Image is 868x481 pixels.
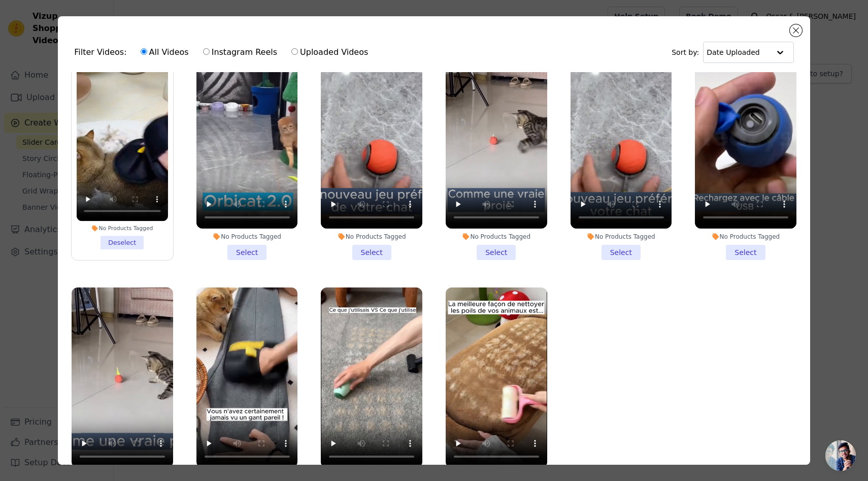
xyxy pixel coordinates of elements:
div: No Products Tagged [695,233,796,241]
div: Filter Videos: [74,41,374,64]
div: No Products Tagged [571,233,672,241]
label: All Videos [140,46,189,59]
div: No Products Tagged [446,233,547,241]
label: Instagram Reels [203,46,278,59]
label: Uploaded Videos [291,46,369,59]
button: Close modal [790,24,802,37]
a: Ouvrir le chat [825,440,856,471]
div: No Products Tagged [321,233,422,241]
div: No Products Tagged [196,233,298,241]
div: No Products Tagged [77,225,168,232]
div: Sort by: [672,42,794,63]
